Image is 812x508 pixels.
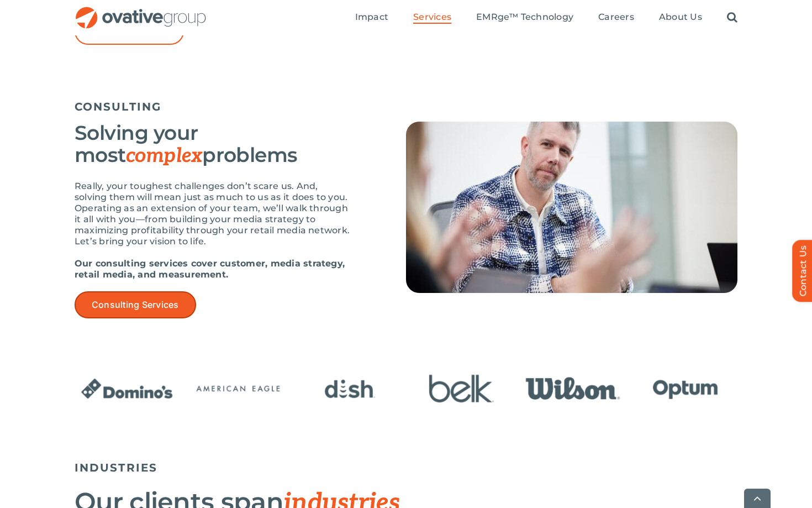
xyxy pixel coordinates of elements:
a: OG_Full_horizontal_RGB [75,6,207,16]
a: About Us [659,12,702,24]
span: Careers [598,12,634,23]
p: Really, your toughest challenges don’t scare us. And, solving them will mean just as much to us a... [75,181,351,247]
a: Search [727,12,737,24]
span: complex [126,144,202,168]
span: Consulting Services [92,300,179,310]
span: Services [413,12,451,23]
div: 2 / 24 [186,367,291,412]
a: EMRge™ Technology [476,12,573,24]
span: About Us [659,12,702,23]
a: Impact [355,12,388,24]
span: Impact [355,12,388,23]
img: Services – Consulting [406,122,737,293]
a: Services [413,12,451,24]
div: 6 / 24 [633,367,737,412]
div: 4 / 24 [409,367,514,412]
strong: Our consulting services cover customer, media strategy, retail media, and measurement. [75,258,345,280]
span: EMRge™ Technology [476,12,573,23]
h5: INDUSTRIES [75,461,737,474]
div: 3 / 24 [298,367,402,412]
div: 1 / 24 [75,367,179,412]
div: 5 / 24 [521,367,625,412]
a: Consulting Services [75,291,196,318]
a: Careers [598,12,634,24]
h3: Solving your most problems [75,122,351,167]
h5: CONSULTING [75,100,737,113]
